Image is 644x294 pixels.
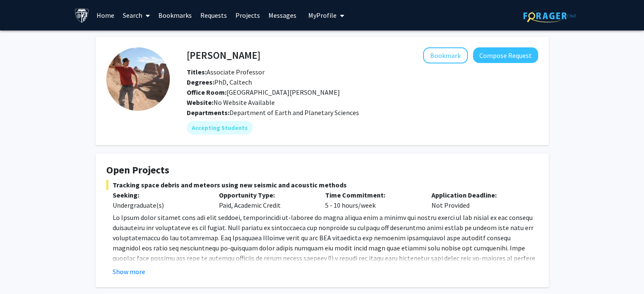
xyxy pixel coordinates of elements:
[154,0,196,30] a: Bookmarks
[187,68,207,76] b: Titles:
[473,47,538,63] button: Compose Request to Kevin Lewis
[106,47,170,111] img: Profile Picture
[231,0,264,30] a: Projects
[6,256,36,288] iframe: Chat
[106,180,538,190] span: Tracking space debris and meteors using new seismic and acoustic methods
[113,200,206,210] div: Undergraduate(s)
[229,108,359,117] span: Department of Earth and Planetary Sciences
[106,164,538,176] h4: Open Projects
[423,47,468,63] button: Add Kevin Lewis to Bookmarks
[119,0,154,30] a: Search
[92,0,119,30] a: Home
[75,8,89,23] img: Johns Hopkins University Logo
[113,190,206,200] p: Seeking:
[187,121,253,135] mat-chip: Accepting Students
[425,190,531,210] div: Not Provided
[319,190,425,210] div: 5 - 10 hours/week
[113,267,145,277] button: Show more
[523,9,576,22] img: ForagerOne Logo
[187,68,265,76] span: Associate Professor
[219,190,312,200] p: Opportunity Type:
[264,0,301,30] a: Messages
[187,78,252,86] span: PhD, Caltech
[187,88,340,96] span: [GEOGRAPHIC_DATA][PERSON_NAME]
[187,78,214,86] b: Degrees:
[187,108,229,117] b: Departments:
[187,98,275,107] span: No Website Available
[196,0,231,30] a: Requests
[187,98,213,107] b: Website:
[187,47,260,63] h4: [PERSON_NAME]
[325,190,419,200] p: Time Commitment:
[213,190,319,210] div: Paid, Academic Credit
[187,88,227,96] b: Office Room:
[308,11,337,19] span: My Profile
[431,190,525,200] p: Application Deadline:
